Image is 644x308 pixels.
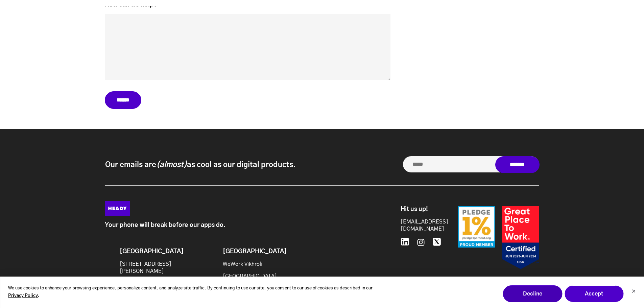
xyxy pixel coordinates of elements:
p: [GEOGRAPHIC_DATA], [GEOGRAPHIC_DATA] [223,273,278,287]
p: We use cookies to enhance your browsing experience, personalize content, and analyze site traffic... [8,285,378,300]
a: [EMAIL_ADDRESS][DOMAIN_NAME] [401,218,441,233]
p: Our emails are as cool as our digital products. [105,160,296,170]
button: Dismiss cookie banner [631,288,636,295]
h6: Hit us up! [401,206,441,213]
a: Privacy Policy [8,292,38,300]
h6: [GEOGRAPHIC_DATA] [120,248,174,256]
img: Heady_Logo_Web-01 (1) [105,201,130,216]
button: Decline [503,285,562,302]
p: Your phone will break before our apps do. [105,222,370,229]
i: (almost) [156,161,187,168]
button: Accept [564,285,624,302]
p: [STREET_ADDRESS][PERSON_NAME] [120,261,174,275]
p: WeWork Vikhroli [223,261,278,268]
img: Badges-24 [458,206,539,269]
h6: [GEOGRAPHIC_DATA] [223,248,278,256]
